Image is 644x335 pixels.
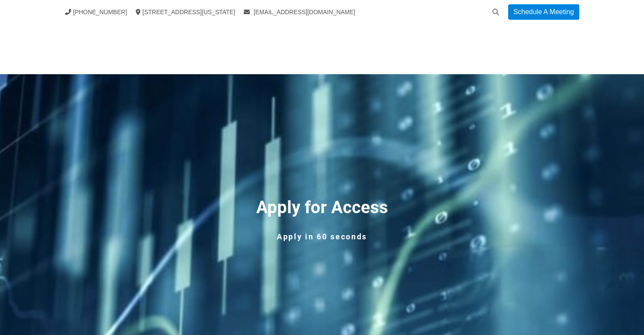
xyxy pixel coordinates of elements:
[256,197,388,217] font: Apply for ​Access
[277,232,367,241] font: Apply in 60 seconds
[65,9,127,15] a: [PHONE_NUMBER]
[136,9,236,15] a: [STREET_ADDRESS][US_STATE]
[508,4,579,20] a: Schedule A Meeting
[244,9,355,15] a: [EMAIL_ADDRESS][DOMAIN_NAME]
